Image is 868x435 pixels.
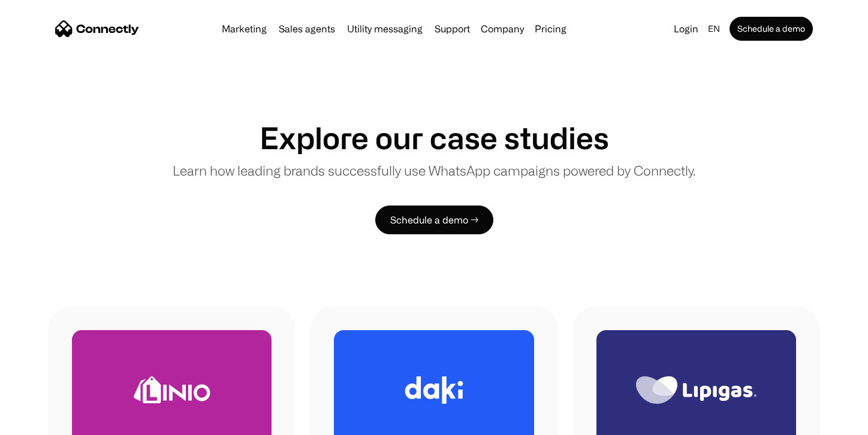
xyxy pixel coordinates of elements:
div: Company [477,20,528,37]
aside: Language selected: English [12,413,72,431]
h1: Explore our case studies [260,120,609,156]
div: Company [481,20,524,37]
div: en [708,20,720,37]
a: Marketing [217,24,272,34]
a: Utility messaging [342,24,427,34]
a: Support [430,24,475,34]
img: Linio Logo [134,376,210,403]
a: Pricing [530,24,571,34]
a: Sales agents [274,24,340,34]
p: Learn how leading brands successfully use WhatsApp campaigns powered by Connectly. [173,161,695,180]
a: Schedule a demo → [375,206,493,234]
ul: Language list [24,414,72,431]
a: Login [669,20,703,37]
a: home [55,20,139,38]
div: en [703,20,727,37]
img: Daki Logo [405,376,463,404]
a: Schedule a demo [730,17,813,41]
